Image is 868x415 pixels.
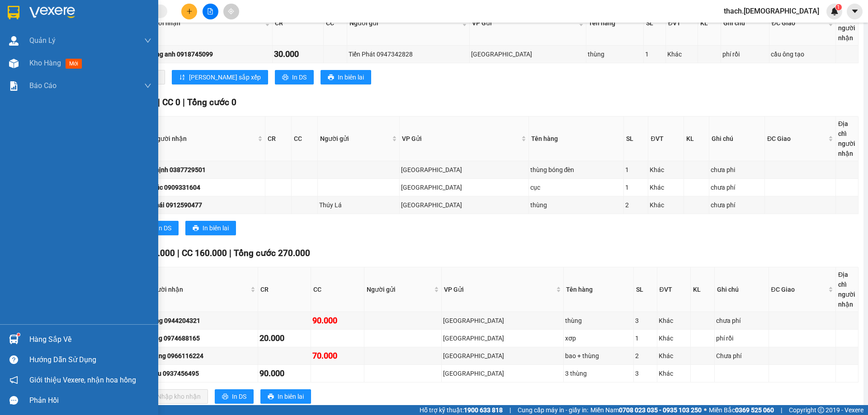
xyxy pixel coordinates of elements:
div: thùng [530,200,623,210]
div: Khác [659,351,689,361]
span: VP Gửi [402,134,519,144]
span: ĐC Giao [767,134,826,144]
div: Thịnh 0387729501 [151,165,264,175]
span: Quản Lý [29,35,56,46]
button: printerIn biên lai [260,389,311,404]
div: Chưa phí [716,351,767,361]
div: Thái 0912590477 [151,200,264,210]
th: CR [258,267,311,312]
span: Người gửi [367,284,432,294]
span: mới [66,59,82,69]
span: In DS [292,72,307,82]
div: chưa phí [716,316,767,326]
button: aim [223,4,239,19]
th: KL [698,1,721,46]
td: Sài Gòn [442,330,564,347]
div: 30.000 [274,48,322,61]
div: [GEOGRAPHIC_DATA] [443,316,562,326]
span: Người nhận [146,18,263,28]
sup: 1 [835,4,842,10]
div: 90.000 [259,367,310,380]
td: Sài Gòn [442,347,564,365]
span: down [144,37,151,44]
span: In biên lai [278,392,304,401]
th: Tên hàng [564,267,634,312]
span: Người nhận [152,134,256,144]
span: Miền Nam [590,405,702,415]
div: 3 [635,316,655,326]
span: ĐC Giao [771,284,826,294]
th: KL [691,267,715,312]
span: CC 160.000 [182,248,227,258]
span: | [158,97,160,107]
span: CC 0 [162,97,180,107]
span: In biên lai [338,72,364,82]
span: aim [228,8,234,14]
span: In DS [157,223,171,233]
th: CC [311,267,364,312]
sup: 1 [17,333,20,336]
div: [GEOGRAPHIC_DATA] [443,351,562,361]
span: [PERSON_NAME] sắp xếp [189,72,261,82]
div: Địa chỉ người nhận [838,3,856,43]
div: chưa phí [711,200,763,210]
div: xơp [565,333,632,343]
th: Tên hàng [586,1,644,46]
span: Người gửi [320,134,390,144]
div: cầu ông tạo [771,49,834,59]
td: Sài Gòn [470,46,586,63]
th: KL [684,117,709,161]
div: 3 [635,368,655,378]
div: 20.000 [259,332,310,345]
div: Khác [650,200,682,210]
span: | [509,405,511,415]
span: In DS [232,392,246,401]
th: ĐVT [657,267,691,312]
button: printerIn biên lai [185,221,236,235]
div: 70.000 [312,350,363,362]
div: chưa phí [711,182,763,192]
span: printer [328,74,334,81]
div: 90.000 [312,314,363,327]
img: warehouse-icon [9,59,19,68]
span: down [144,82,151,89]
div: [GEOGRAPHIC_DATA] [443,333,562,343]
td: Sài Gòn [400,179,528,196]
div: phí rồi [722,49,768,59]
button: file-add [203,4,218,19]
div: Dung 0944204321 [148,316,256,326]
div: Khác [650,165,682,175]
div: Địa chỉ người nhận [838,270,856,309]
div: hoàng 0966116224 [148,351,256,361]
span: message [9,396,18,405]
span: ĐC Giao [772,18,826,28]
span: printer [193,225,199,232]
span: CR 110.000 [130,248,175,258]
td: Sài Gòn [400,161,528,179]
div: Phản hồi [29,394,151,407]
button: caret-down [847,4,863,19]
img: warehouse-icon [9,36,19,46]
span: | [183,97,185,107]
th: SL [644,1,666,46]
div: trúc 0909331604 [151,182,264,192]
span: file-add [207,8,213,14]
button: sort-ascending[PERSON_NAME] sắp xếp [172,70,268,84]
strong: 0708 023 035 - 0935 103 250 [619,406,702,414]
th: ĐVT [666,1,698,46]
div: Khác [659,368,689,378]
div: Khác [650,182,682,192]
span: plus [186,8,193,14]
span: | [177,248,179,258]
div: 2 [635,351,655,361]
span: Miền Bắc [709,405,774,415]
span: Báo cáo [29,80,57,91]
span: VP Gửi [472,18,577,28]
th: Tên hàng [529,117,624,161]
div: 1 [635,333,655,343]
td: Sài Gòn [400,196,528,214]
div: Địa chỉ người nhận [838,119,856,159]
span: VP Gửi [444,284,554,294]
div: 1 [625,165,646,175]
span: 1 [837,4,840,10]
